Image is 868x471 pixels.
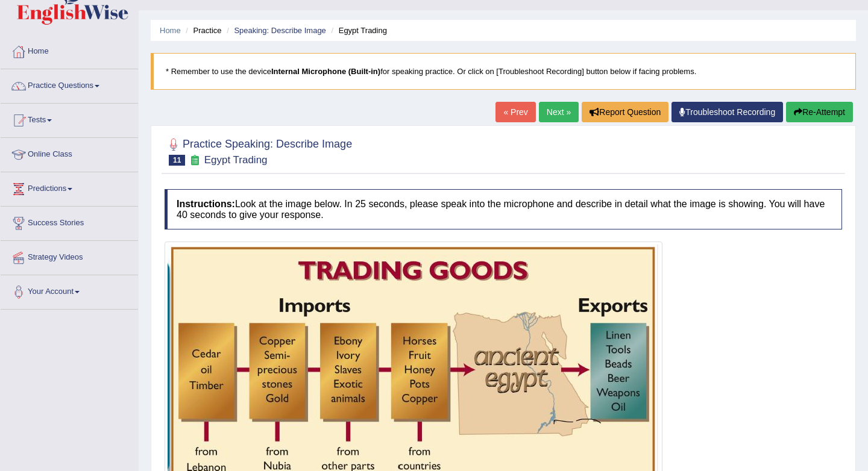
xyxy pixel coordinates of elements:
a: Home [160,26,181,35]
a: Your Account [1,275,138,305]
a: Online Class [1,138,138,168]
a: Strategy Videos [1,241,138,271]
a: « Prev [495,102,535,122]
small: Egypt Trading [204,154,268,166]
a: Home [1,35,138,65]
a: Practice Questions [1,69,138,99]
a: Next » [539,102,579,122]
button: Report Question [582,102,668,122]
a: Troubleshoot Recording [671,102,783,122]
a: Speaking: Describe Image [234,26,325,35]
a: Predictions [1,172,138,202]
b: Instructions: [177,199,235,209]
small: Exam occurring question [188,155,201,166]
b: Internal Microphone (Built-in) [271,67,380,76]
a: Tests [1,104,138,134]
button: Re-Attempt [786,102,853,122]
li: Practice [183,25,221,36]
li: Egypt Trading [328,25,386,36]
h4: Look at the image below. In 25 seconds, please speak into the microphone and describe in detail w... [165,189,842,229]
span: 11 [169,155,185,166]
blockquote: * Remember to use the device for speaking practice. Or click on [Troubleshoot Recording] button b... [151,53,856,90]
h2: Practice Speaking: Describe Image [165,136,352,166]
a: Success Stories [1,207,138,237]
